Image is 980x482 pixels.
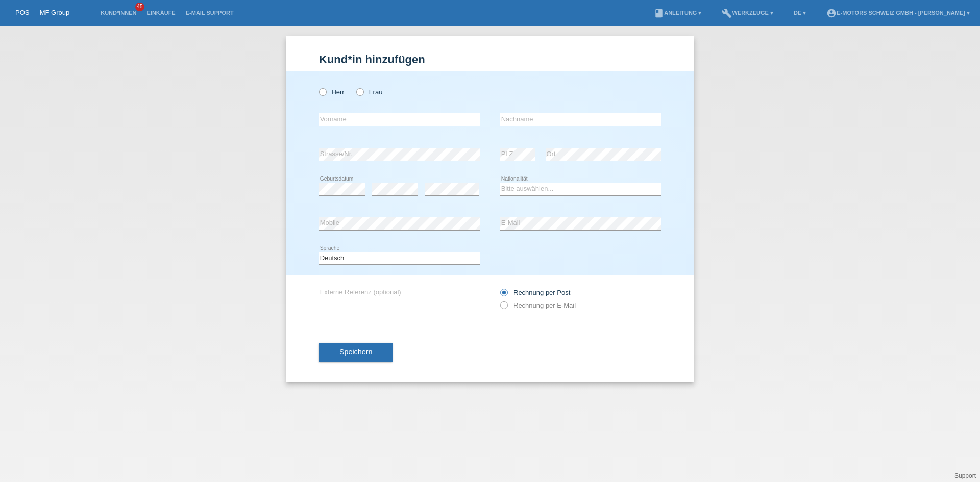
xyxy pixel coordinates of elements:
a: E-Mail Support [181,10,239,16]
a: Einkäufe [141,10,180,16]
i: book [654,8,664,18]
button: Speichern [319,343,393,362]
label: Rechnung per E-Mail [500,301,576,309]
a: Support [954,472,976,479]
input: Rechnung per Post [500,289,507,301]
a: buildWerkzeuge ▾ [717,10,778,16]
a: DE ▾ [789,10,811,16]
h1: Kund*in hinzufügen [319,53,661,66]
a: POS — MF Group [15,9,69,16]
label: Rechnung per Post [500,289,570,296]
span: Speichern [339,348,372,356]
label: Frau [356,88,382,96]
input: Rechnung per E-Mail [500,301,507,314]
input: Herr [319,88,326,95]
a: Kund*innen [95,10,141,16]
i: account_circle [826,8,837,18]
input: Frau [356,88,363,95]
span: 45 [135,3,144,11]
i: build [722,8,732,18]
a: bookAnleitung ▾ [649,10,706,16]
a: account_circleE-Motors Schweiz GmbH - [PERSON_NAME] ▾ [821,10,975,16]
label: Herr [319,88,345,96]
